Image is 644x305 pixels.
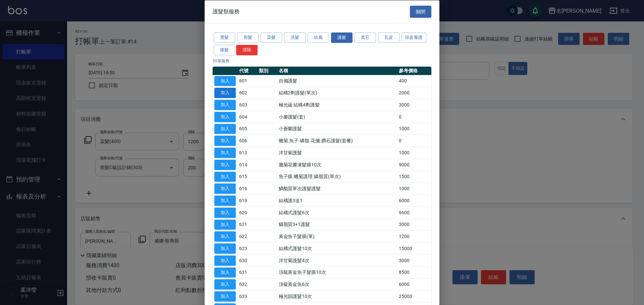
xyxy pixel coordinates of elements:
[237,171,257,183] td: 615
[237,254,257,266] td: 630
[397,266,431,279] td: 8500
[214,136,236,146] button: 加入
[213,58,431,64] p: 20 筆服務
[277,290,397,302] td: 極光韻護髮10次
[236,45,258,55] button: 清除
[331,32,353,43] button: 護髮
[397,182,431,195] td: 1000
[214,111,236,122] button: 加入
[214,76,236,86] button: 加入
[237,87,257,99] td: 602
[277,99,397,111] td: 極光蘊 結構4劑護髮
[397,111,431,123] td: 0
[277,207,397,219] td: 結構式護髮6次
[214,219,236,230] button: 加入
[277,87,397,99] td: 結構2劑護髮(單次)
[214,207,236,218] button: 加入
[277,75,397,87] td: 自備護髮
[397,123,431,135] td: 1000
[277,230,397,242] td: 黃金魚子髮膜(單)
[397,66,431,75] th: 參考價格
[237,219,257,231] td: 621
[397,87,431,99] td: 2000
[237,66,257,75] th: 代號
[237,195,257,207] td: 619
[277,171,397,183] td: 魚子膜.蠟菊護理.鱗脂質(單次)
[237,32,259,43] button: 剪髮
[214,196,236,206] button: 加入
[277,219,397,231] td: 鱗脂質3+1護髮
[410,5,431,18] button: 關閉
[277,111,397,123] td: 小麥護髮(套)
[214,231,236,242] button: 加入
[237,266,257,279] td: 631
[237,99,257,111] td: 603
[214,243,236,254] button: 加入
[277,123,397,135] td: 小蒼蘭護髮
[237,75,257,87] td: 601
[277,182,397,195] td: 鱗酯質單次護髮護髮
[257,66,277,75] th: 類別
[284,32,306,43] button: 洗髮
[277,135,397,147] td: 蠟菊.魚子.磷脂.花儷.鑽石護髮(套餐)
[397,219,431,231] td: 3000
[397,207,431,219] td: 9600
[397,290,431,302] td: 25000
[397,147,431,159] td: 1000
[277,159,397,171] td: 臘菊花瓣凍髮膜10次
[214,255,236,265] button: 加入
[214,267,236,278] button: 加入
[277,147,397,159] td: 洋甘菊護髮
[214,45,235,55] button: 接髮
[214,32,235,43] button: 燙髮
[277,242,397,254] td: 結構式護髮10次
[237,242,257,254] td: 623
[397,135,431,147] td: 0
[237,230,257,242] td: 622
[277,266,397,279] td: 頂級黃金魚子髮膜10次
[237,290,257,302] td: 633
[397,99,431,111] td: 3000
[237,135,257,147] td: 606
[277,66,397,75] th: 名稱
[237,147,257,159] td: 613
[397,159,431,171] td: 9000
[237,111,257,123] td: 604
[355,32,376,43] button: 其它
[277,278,397,290] td: 頂級黃金魚6次
[397,171,431,183] td: 1500
[401,32,426,43] button: 頭皮養護
[397,254,431,266] td: 3000
[397,230,431,242] td: 1200
[237,207,257,219] td: 620
[397,278,431,290] td: 6000
[214,291,236,302] button: 加入
[397,195,431,207] td: 6000
[261,32,282,43] button: 染髮
[397,75,431,87] td: 400
[237,159,257,171] td: 614
[214,124,236,134] button: 加入
[214,88,236,98] button: 加入
[213,8,239,15] span: 護髮類服務
[277,195,397,207] td: 結構護3送1
[277,254,397,266] td: 洋甘菊護髮4次
[214,279,236,290] button: 加入
[214,159,236,170] button: 加入
[237,278,257,290] td: 632
[214,100,236,110] button: 加入
[378,32,399,43] button: 瓦皮
[237,182,257,195] td: 616
[397,242,431,254] td: 15000
[214,148,236,158] button: 加入
[214,171,236,182] button: 加入
[237,123,257,135] td: 605
[214,183,236,194] button: 加入
[308,32,329,43] button: 吹風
